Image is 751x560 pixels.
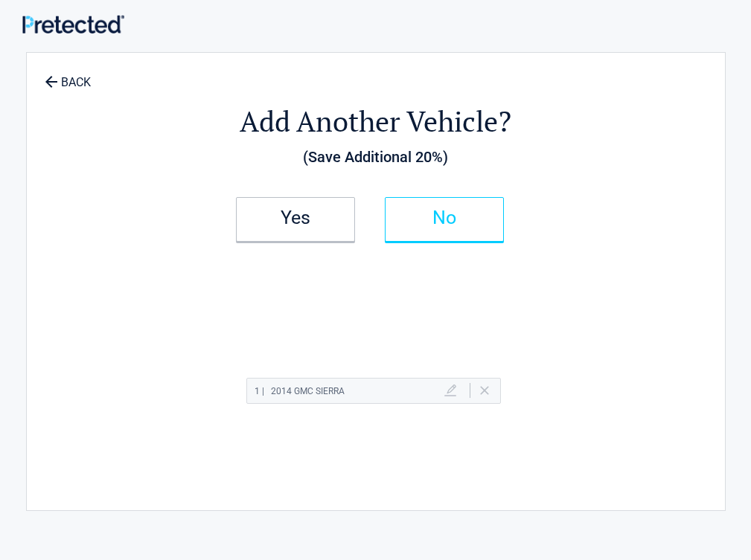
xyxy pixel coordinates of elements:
h2: Yes [252,213,339,223]
img: Main Logo [22,15,124,33]
span: 1 | [255,386,264,396]
h2: 2014 GMC SIERRA [255,382,345,401]
a: Delete [480,386,489,395]
a: BACK [42,62,94,88]
h2: No [400,213,488,223]
h3: (Save Additional 20%) [109,144,643,170]
h2: Add Another Vehicle? [109,103,643,141]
